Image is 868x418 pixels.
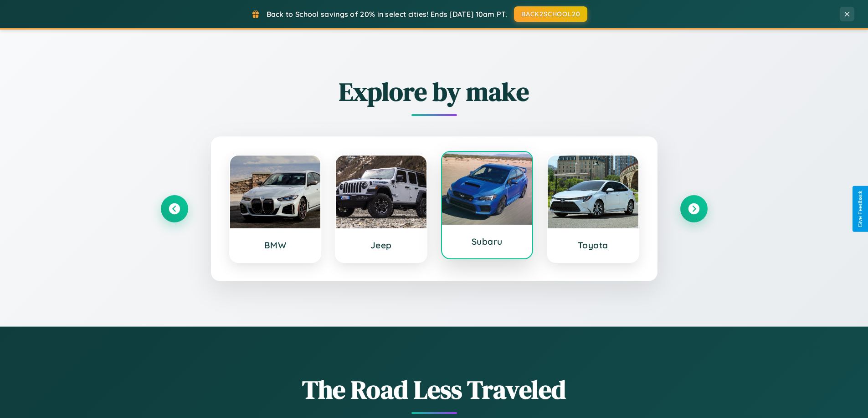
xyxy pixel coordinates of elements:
[161,372,708,407] h1: The Road Less Traveled
[345,240,417,251] h3: Jeep
[239,240,312,251] h3: BMW
[557,240,629,251] h3: Toyota
[857,191,863,227] div: Give Feedback
[514,6,587,22] button: BACK2SCHOOL20
[451,236,524,247] h3: Subaru
[267,10,507,19] span: Back to School savings of 20% in select cities! Ends [DATE] 10am PT.
[161,74,708,109] h2: Explore by make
